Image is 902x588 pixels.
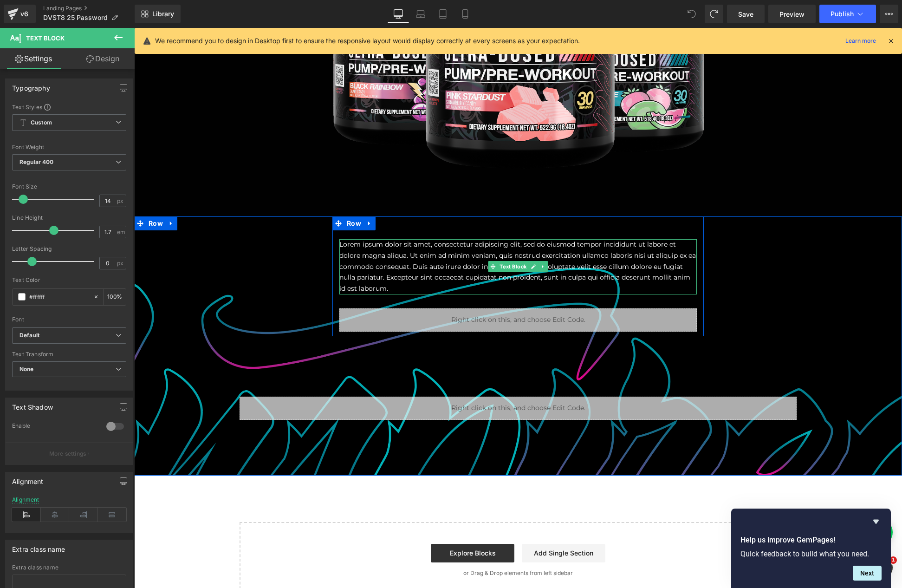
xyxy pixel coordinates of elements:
span: Preview [779,9,805,19]
a: Preview [768,5,816,23]
div: Text Color [12,277,126,283]
div: Font [12,316,126,323]
div: Font Size [12,183,126,190]
a: Laptop [409,5,432,23]
button: More settings [6,443,133,464]
div: v6 [19,8,30,20]
p: or Drag & Drop elements from left sidebar [120,542,648,549]
b: Custom [31,119,52,127]
span: Row [12,189,31,203]
a: Landing Pages [43,5,135,12]
span: em [117,229,125,235]
span: 1 [889,556,897,564]
a: v6 [4,5,36,23]
span: DVST8 25 Password [43,14,108,21]
span: Text Block [363,233,394,244]
div: Alignment [12,497,39,503]
div: Extra class name [12,540,65,553]
div: Text Styles [12,103,126,111]
button: More [880,5,898,23]
a: Add Single Section [388,516,471,535]
p: Quick feedback to build what you need. [740,549,882,558]
div: % [104,289,126,305]
span: Library [152,10,174,18]
div: Text Shadow [12,398,53,411]
div: Alignment [12,472,44,485]
div: Help us improve GemPages! [740,516,882,581]
button: Next question [853,566,882,581]
div: Extra class name [12,564,126,571]
a: Mobile [454,5,476,23]
button: Undo [682,5,701,23]
div: Typography [12,79,50,92]
a: Expand / Collapse [404,233,414,244]
div: Text Transform [12,351,126,358]
div: Font Weight [12,144,126,150]
div: Enable [12,422,97,432]
h2: Help us improve GemPages! [740,535,882,546]
a: Explore Blocks [297,516,380,535]
a: Desktop [387,5,409,23]
span: Publish [831,10,854,18]
a: Expand / Collapse [229,189,241,203]
span: Row [210,189,229,203]
b: Regular 400 [19,158,54,165]
span: px [117,198,125,204]
a: Tablet [432,5,454,23]
a: New Library [135,5,181,23]
p: We recommend you to design in Desktop first to ensure the responsive layout would display correct... [155,36,580,46]
button: Hide survey [870,516,882,527]
div: Line Height [12,215,126,221]
span: Save [738,9,753,19]
a: Expand / Collapse [31,189,43,203]
button: Publish [819,5,876,23]
a: Design [69,48,136,69]
button: Redo [705,5,723,23]
span: px [117,260,125,266]
p: More settings [49,450,86,458]
a: Learn more [842,35,880,46]
input: Color [29,292,89,302]
span: Text Block [26,34,65,42]
div: Letter Spacing [12,246,126,252]
i: Default [19,332,39,340]
b: None [19,366,34,372]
